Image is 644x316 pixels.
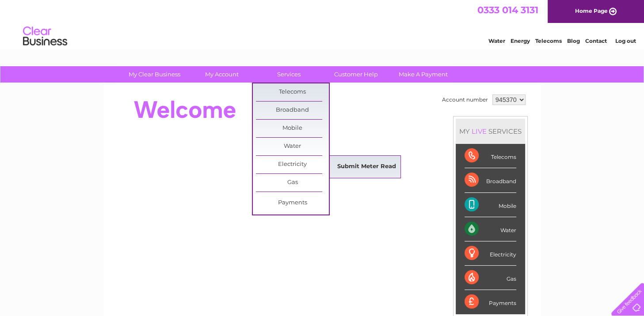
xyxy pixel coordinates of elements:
div: Mobile [465,193,516,217]
a: 0333 014 3131 [477,4,538,15]
a: My Account [185,66,258,83]
a: Submit Meter Read [330,158,403,176]
a: Gas [256,174,329,192]
a: Water [488,38,505,44]
a: Customer Help [320,66,392,83]
a: Blog [567,38,580,44]
a: My Clear Business [118,66,191,83]
a: Water [256,138,329,155]
div: LIVE [470,127,488,135]
a: Contact [585,38,607,44]
a: Telecoms [535,38,562,44]
a: Broadband [256,102,329,119]
a: Mobile [256,120,329,137]
div: Telecoms [465,144,516,168]
a: Electricity [256,156,329,173]
div: MY SERVICES [456,119,525,144]
a: Payments [256,194,329,212]
a: Services [252,66,325,83]
a: Make A Payment [387,66,460,83]
td: Account number [440,92,490,107]
div: Electricity [465,241,516,266]
div: Clear Business is a trading name of Verastar Limited (registered in [GEOGRAPHIC_DATA] No. 3667643... [114,5,531,43]
a: Telecoms [256,83,329,101]
a: Log out [615,38,636,44]
div: Water [465,217,516,241]
div: Gas [465,266,516,290]
div: Broadband [465,168,516,192]
a: Energy [511,38,530,44]
img: logo.png [23,23,68,50]
div: Payments [465,290,516,314]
